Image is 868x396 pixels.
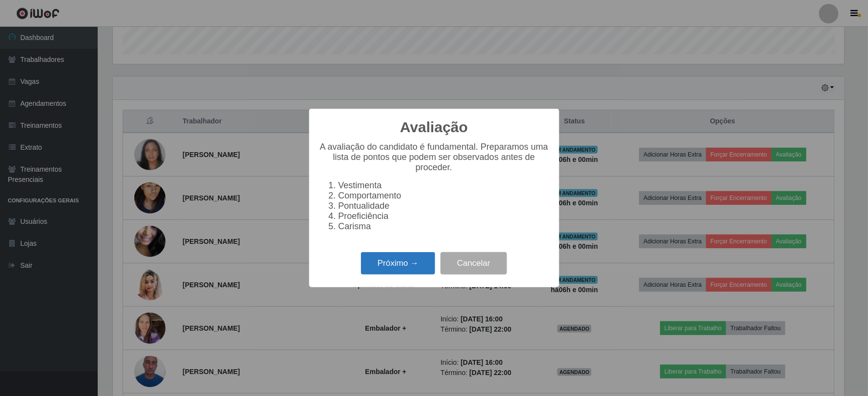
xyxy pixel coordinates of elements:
li: Comportamento [339,191,550,201]
p: A avaliação do candidato é fundamental. Preparamos uma lista de pontos que podem ser observados a... [319,142,550,173]
h2: Avaliação [400,119,468,136]
li: Proeficiência [339,211,550,221]
li: Carisma [339,221,550,232]
button: Cancelar [441,252,507,275]
button: Próximo → [361,252,435,275]
li: Vestimenta [339,180,550,191]
li: Pontualidade [339,201,550,211]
